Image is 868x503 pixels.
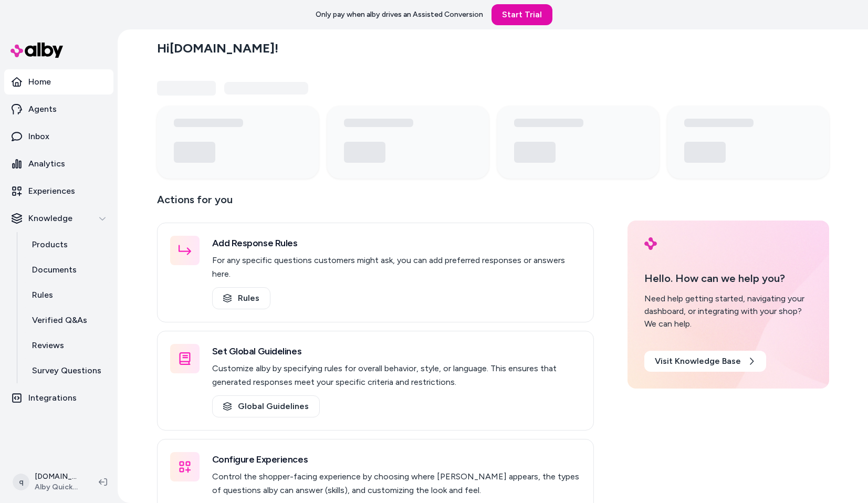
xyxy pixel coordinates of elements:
h3: Set Global Guidelines [212,344,581,359]
a: Start Trial [491,4,552,25]
a: Survey Questions [22,358,113,383]
span: Alby QuickStart Store [35,482,82,492]
a: Rules [22,282,113,308]
button: q[DOMAIN_NAME] ShopifyAlby QuickStart Store [6,465,90,499]
p: Customize alby by specifying rules for overall behavior, style, or language. This ensures that ge... [212,362,581,389]
p: Experiences [28,185,75,197]
h2: Hi [DOMAIN_NAME] ! [157,40,278,56]
p: Integrations [28,392,77,404]
p: Products [32,238,68,251]
p: Survey Questions [32,364,101,377]
a: Global Guidelines [212,395,320,417]
a: Reviews [22,333,113,358]
p: [DOMAIN_NAME] Shopify [35,471,82,482]
a: Integrations [4,385,113,411]
a: Documents [22,257,113,282]
p: Hello. How can we help you? [644,270,812,286]
p: Reviews [32,339,64,352]
h3: Add Response Rules [212,236,581,250]
a: Analytics [4,151,113,176]
p: Analytics [28,158,65,170]
a: Experiences [4,179,113,204]
a: Products [22,232,113,257]
p: Documents [32,264,77,276]
p: Verified Q&As [32,314,87,327]
p: Actions for you [157,191,594,216]
a: Inbox [4,124,113,149]
button: Knowledge [4,206,113,231]
a: Rules [212,287,270,309]
p: Rules [32,289,53,301]
a: Agents [4,97,113,122]
img: alby Logo [11,43,63,58]
span: q [13,474,29,490]
a: Verified Q&As [22,308,113,333]
p: Home [28,76,51,88]
img: alby Logo [644,237,657,250]
div: Need help getting started, navigating your dashboard, or integrating with your shop? We can help. [644,292,812,330]
a: Visit Knowledge Base [644,351,766,372]
p: Agents [28,103,57,116]
p: For any specific questions customers might ask, you can add preferred responses or answers here. [212,254,581,281]
a: Home [4,69,113,95]
p: Only pay when alby drives an Assisted Conversion [316,9,483,20]
h3: Configure Experiences [212,452,581,467]
p: Knowledge [28,212,72,225]
p: Control the shopper-facing experience by choosing where [PERSON_NAME] appears, the types of quest... [212,470,581,497]
p: Inbox [28,130,49,143]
